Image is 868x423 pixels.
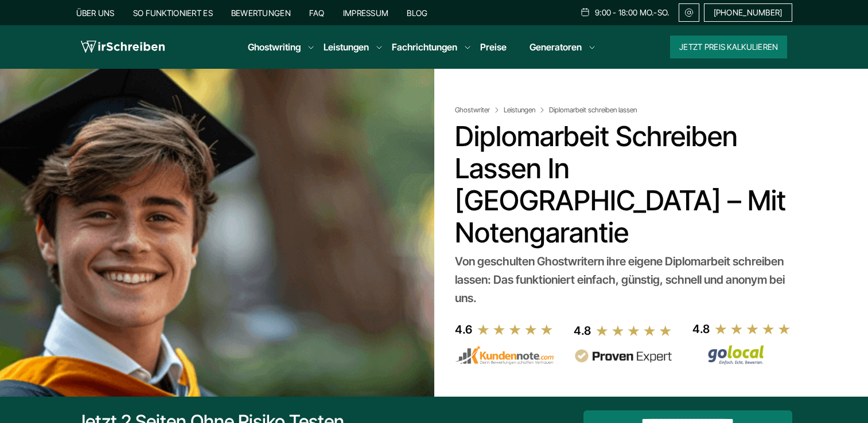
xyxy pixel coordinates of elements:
[704,3,792,22] a: [PHONE_NUMBER]
[692,320,710,338] div: 4.8
[670,36,787,58] button: Jetzt Preis kalkulieren
[574,349,672,363] img: provenexpert reviews
[133,8,213,18] a: So funktioniert es
[549,105,637,115] span: Diplomarbeit schreiben lassen
[231,8,291,18] a: Bewertungen
[595,8,670,17] span: 9:00 - 18:00 Mo.-So.
[530,40,582,54] a: Generatoren
[407,8,427,18] a: Blog
[692,344,791,365] img: Wirschreiben Bewertungen
[480,41,507,53] a: Preise
[455,105,501,115] a: Ghostwriter
[714,8,783,17] span: [PHONE_NUMBER]
[392,40,457,54] a: Fachrichtungen
[455,252,787,307] div: Von geschulten Ghostwritern ihre eigene Diplomarbeit schreiben lassen: Das funktioniert einfach, ...
[455,320,472,339] div: 4.6
[477,323,554,336] img: stars
[580,7,590,17] img: Schedule
[504,105,547,115] a: Leistungen
[595,324,672,337] img: stars
[81,38,165,56] img: logo wirschreiben
[309,8,325,18] a: FAQ
[455,346,554,365] img: kundennote
[324,40,369,54] a: Leistungen
[76,8,115,18] a: Über uns
[574,322,591,340] div: 4.8
[714,323,791,335] img: stars
[455,120,787,249] h1: Diplomarbeit schreiben lassen in [GEOGRAPHIC_DATA] – Mit Notengarantie
[684,8,694,17] img: Email
[343,8,389,18] a: Impressum
[248,40,301,54] a: Ghostwriting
